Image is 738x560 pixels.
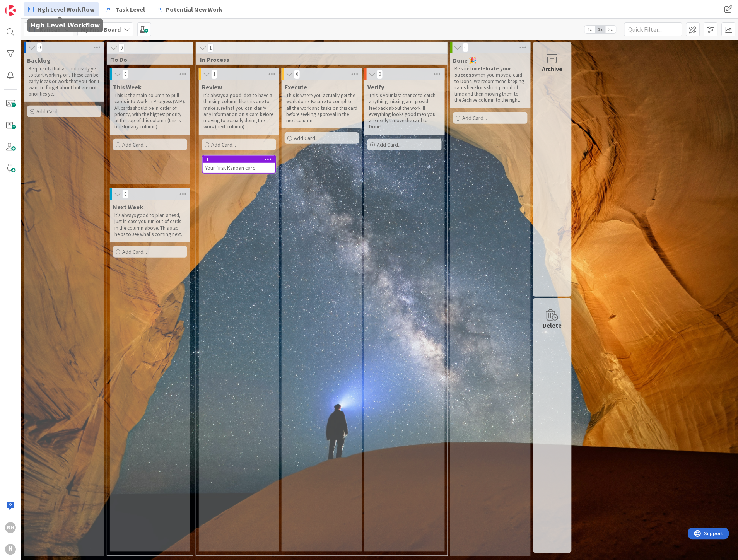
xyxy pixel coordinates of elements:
span: 1 [207,43,214,53]
span: 0 [377,70,383,79]
span: To Do [111,56,183,63]
span: Review [202,83,222,91]
span: Add Card... [294,135,319,142]
span: 0 [122,70,128,79]
h5: Hgh Level Workflow [31,22,100,29]
p: This is the main column to pull cards into Work In Progress (WIP). All cards should be in order o... [114,92,186,130]
strong: celebrate your success [455,65,512,78]
span: 1x [585,26,595,33]
input: Quick Filter... [624,22,682,36]
span: Add Card... [36,108,61,115]
span: Support [16,1,35,10]
b: My First Board [81,26,121,33]
div: 1 [206,157,275,162]
p: This is your last chance to catch anything missing and provide feedback about the work. If everyt... [369,92,440,130]
p: It's always good to plan ahead, just in case you run out of cards in the column above. This also ... [114,212,186,237]
span: Execute [285,83,307,91]
div: 1 [203,156,275,163]
p: Keep cards that are not ready yet to start working on. These can be early ideas or work that you ... [29,66,100,97]
a: Potential New Work [152,2,227,16]
span: Add Card... [122,141,147,148]
p: Be sure to when you move a card to Done. We recommend keeping cards here for s short period of ti... [455,66,526,104]
span: 2x [595,26,606,33]
span: This Week [113,83,142,91]
span: Add Card... [122,248,147,255]
span: 0 [294,70,300,79]
a: Task Level [101,2,150,16]
a: Hgh Level Workflow [24,2,99,16]
img: Visit kanbanzone.com [5,5,16,16]
div: H [5,544,16,555]
p: It's always a good idea to have a thinking column like this one to make sure that you can clarify... [203,92,275,130]
div: Delete [543,321,562,330]
span: Next Week [113,203,143,211]
span: 3x [606,26,616,33]
span: Task Level [115,5,145,14]
div: BH [5,522,16,533]
p: This is where you actually get the work done. Be sure to complete all the work and tasks on this ... [286,92,357,124]
div: 1Your first Kanban card [203,156,275,173]
span: Hgh Level Workflow [38,5,94,14]
div: Your first Kanban card [203,163,275,173]
span: Verify [367,83,384,91]
span: Potential New Work [166,5,222,14]
span: In Process [200,56,438,63]
span: Done 🎉 [453,56,477,64]
span: Backlog [27,56,51,64]
span: 0 [118,43,125,53]
a: 1Your first Kanban card [202,155,276,174]
span: Add Card... [211,141,236,148]
div: Archive [542,64,563,73]
span: 0 [463,43,469,52]
span: 0 [122,190,128,199]
span: Add Card... [377,141,401,148]
span: 0 [36,43,43,52]
span: Add Card... [463,114,487,121]
span: 1 [211,70,217,79]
